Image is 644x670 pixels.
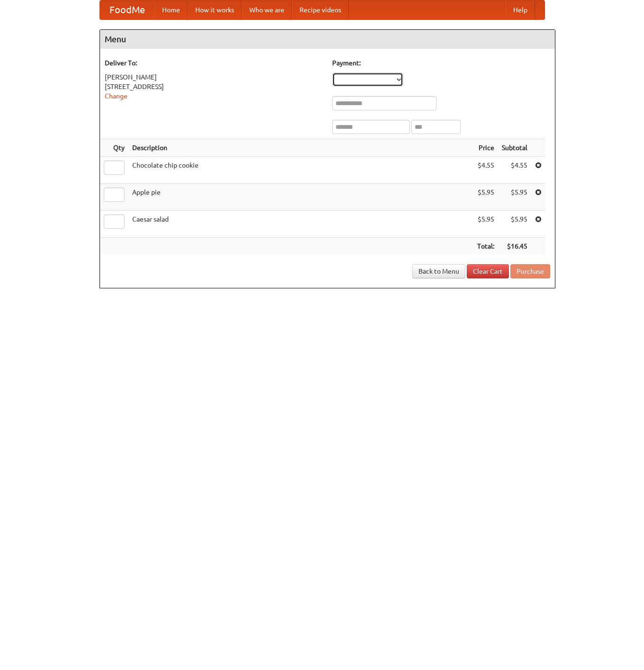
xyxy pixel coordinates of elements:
a: Change [105,92,127,100]
th: Subtotal [498,139,531,157]
a: Help [506,0,535,19]
a: How it works [188,0,242,19]
th: Description [128,139,473,157]
td: $4.55 [473,157,498,184]
th: Price [473,139,498,157]
td: Caesar salad [128,211,473,238]
td: $5.95 [498,184,531,211]
a: Home [154,0,188,19]
a: Who we are [242,0,292,19]
h5: Deliver To: [105,58,323,68]
td: $5.95 [498,211,531,238]
button: Purchase [510,264,550,278]
td: $5.95 [473,184,498,211]
h5: Payment: [332,58,550,68]
h4: Menu [100,30,555,49]
th: Qty [100,139,128,157]
td: Apple pie [128,184,473,211]
div: [PERSON_NAME] [105,72,323,82]
th: $16.45 [498,238,531,255]
td: $4.55 [498,157,531,184]
a: Recipe videos [292,0,349,19]
th: Total: [473,238,498,255]
a: Clear Cart [467,264,509,278]
a: FoodMe [100,0,154,19]
a: Back to Menu [412,264,465,278]
div: [STREET_ADDRESS] [105,82,323,91]
td: Chocolate chip cookie [128,157,473,184]
td: $5.95 [473,211,498,238]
